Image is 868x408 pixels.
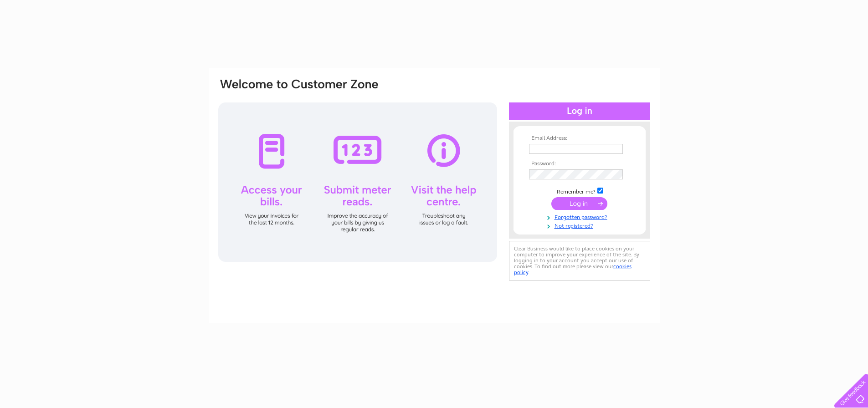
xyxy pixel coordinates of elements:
a: Forgotten password? [529,212,632,221]
th: Password: [527,161,632,167]
a: cookies policy [514,263,632,275]
th: Email Address: [527,135,632,142]
a: Not registered? [529,221,632,229]
div: Clear Business would like to place cookies on your computer to improve your experience of the sit... [509,241,650,280]
input: Submit [551,197,607,210]
td: Remember me? [527,186,632,195]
